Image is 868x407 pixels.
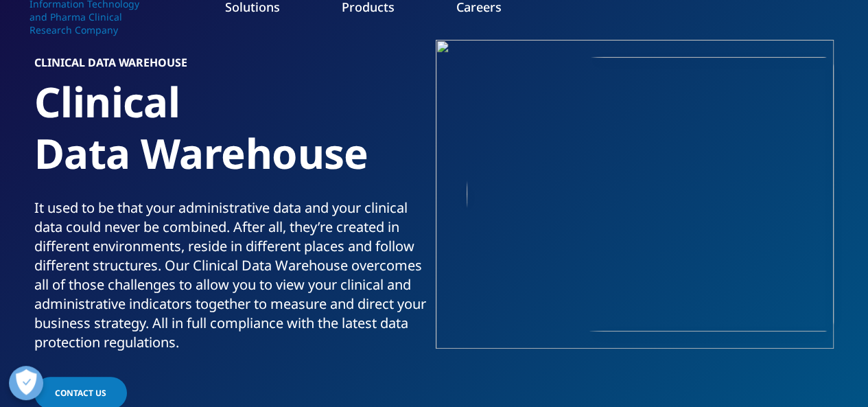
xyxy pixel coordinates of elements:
h1: Clinical Data Warehouse [34,76,429,198]
div: It used to be that your administrative data and your clinical data could never be combined. After... [34,198,429,352]
h6: Clinical Data Warehouse [34,57,429,76]
span: contact us [55,387,106,399]
button: Ouvrir le centre de préférences [9,366,43,400]
img: 143_doctors-brainstorming-at-whiteboard.jpg [467,57,834,332]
